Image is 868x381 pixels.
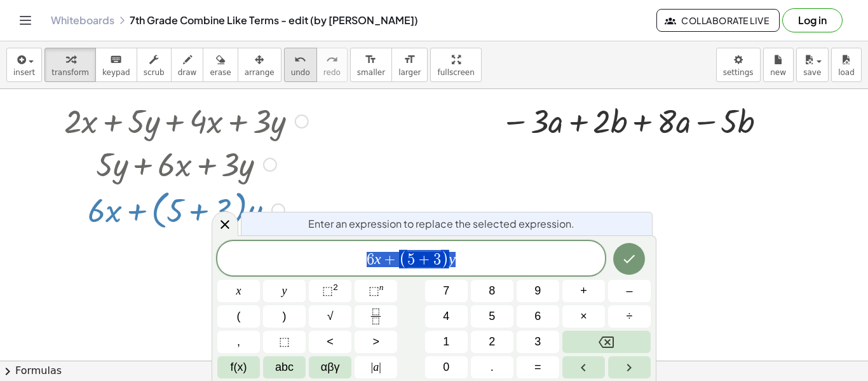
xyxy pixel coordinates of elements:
button: draw [171,48,204,82]
button: Divide [608,305,651,328]
span: = [534,359,541,376]
span: | [371,361,374,373]
button: Plus [562,280,605,302]
span: 9 [534,282,541,300]
span: < [327,333,334,350]
button: Right arrow [608,356,651,378]
button: keyboardkeypad [95,48,137,82]
span: 4 [443,308,449,325]
span: + [415,252,433,267]
span: abc [275,359,294,376]
button: 3 [517,331,559,353]
button: Superscript [355,280,397,302]
span: Enter an expression to replace the selected expression. [308,216,574,232]
span: + [381,252,400,267]
span: save [803,68,821,77]
span: 3 [433,252,441,267]
span: keypad [102,68,130,77]
button: 9 [517,280,559,302]
button: , [217,331,260,353]
span: ) [283,308,287,325]
i: format_size [403,52,416,67]
button: Fraction [355,305,397,328]
button: insert [6,48,42,82]
button: 0 [425,356,468,378]
button: scrub [137,48,172,82]
var: x [374,251,381,267]
span: transform [51,68,89,77]
span: 1 [443,333,449,350]
button: save [796,48,829,82]
span: a [371,359,381,376]
button: 1 [425,331,468,353]
button: x [217,280,260,302]
button: ( [217,305,260,328]
span: larger [398,68,421,77]
span: 6 [534,308,541,325]
span: 7 [443,282,449,300]
button: 5 [471,305,513,328]
button: 7 [425,280,468,302]
button: transform [44,48,96,82]
span: insert [13,68,35,77]
button: Backspace [562,331,651,353]
span: new [770,68,786,77]
span: ⬚ [322,284,333,297]
span: 3 [534,333,541,350]
span: ( [399,250,407,268]
span: × [580,308,587,325]
span: y [282,282,287,300]
span: arrange [245,68,275,77]
button: Collaborate Live [656,9,780,32]
span: redo [323,68,341,77]
button: Square root [309,305,351,328]
sup: 2 [333,282,338,292]
button: load [831,48,862,82]
span: undo [291,68,310,77]
span: > [372,333,379,350]
span: 6 [367,252,374,267]
i: keyboard [110,52,122,67]
span: ( [237,308,241,325]
span: , [237,333,240,350]
span: – [626,282,632,300]
span: scrub [144,68,165,77]
button: ) [263,305,306,328]
span: + [580,282,587,300]
button: 4 [425,305,468,328]
button: 8 [471,280,513,302]
button: new [763,48,794,82]
button: Less than [309,331,351,353]
button: undoundo [284,48,317,82]
span: draw [178,68,197,77]
span: ⬚ [279,333,290,350]
span: load [838,68,855,77]
a: Whiteboards [51,14,114,27]
i: format_size [365,52,377,67]
span: settings [723,68,754,77]
button: Toggle navigation [15,10,36,31]
span: 2 [489,333,495,350]
button: Equals [517,356,559,378]
button: erase [203,48,238,82]
button: Greek alphabet [309,356,351,378]
button: Placeholder [263,331,306,353]
span: 0 [443,359,449,376]
span: 8 [489,282,495,300]
i: redo [326,52,338,67]
span: ) [441,250,449,268]
span: √ [327,308,334,325]
span: f(x) [231,359,247,376]
span: αβγ [321,359,340,376]
button: format_sizesmaller [350,48,392,82]
button: . [471,356,513,378]
button: Alphabet [263,356,306,378]
span: ⬚ [369,284,379,297]
span: Collaborate Live [667,15,769,26]
button: settings [716,48,761,82]
button: Squared [309,280,351,302]
span: x [236,282,241,300]
span: fullscreen [437,68,474,77]
span: ÷ [627,308,633,325]
span: erase [210,68,231,77]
